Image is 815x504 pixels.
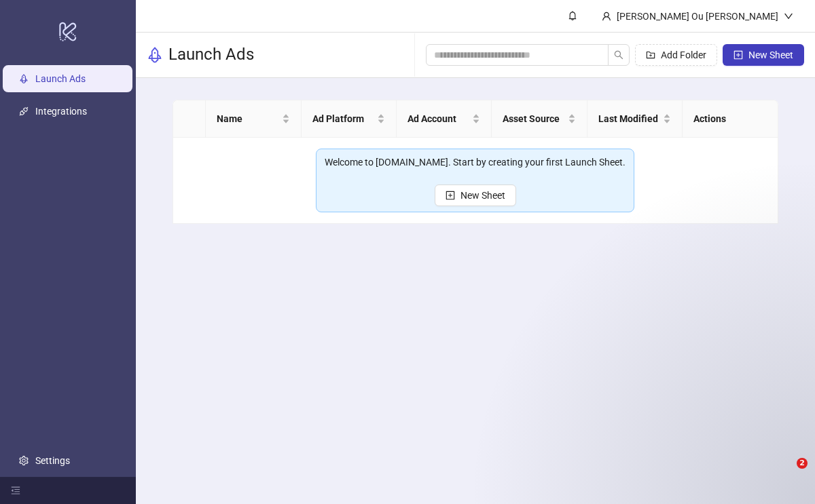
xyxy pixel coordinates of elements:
[602,12,611,21] span: user
[168,44,254,66] h3: Launch Ads
[614,50,623,60] span: search
[302,100,397,138] th: Ad Platform
[312,111,374,126] span: Ad Platform
[397,100,492,138] th: Ad Account
[587,100,683,138] th: Last Modified
[147,47,163,63] span: rocket
[460,190,505,201] span: New Sheet
[733,50,743,60] span: plus-square
[723,44,804,66] button: New Sheet
[217,111,278,126] span: Name
[35,106,87,117] a: Integrations
[325,155,626,170] div: Welcome to [DOMAIN_NAME]. Start by creating your first Launch Sheet.
[748,50,793,60] span: New Sheet
[407,111,469,126] span: Ad Account
[661,50,706,60] span: Add Folder
[568,11,577,20] span: bell
[492,100,587,138] th: Asset Source
[503,111,564,126] span: Asset Source
[598,111,660,126] span: Last Modified
[435,185,516,206] button: New Sheet
[11,486,20,495] span: menu-fold
[646,50,655,60] span: folder-add
[635,44,717,66] button: Add Folder
[35,455,70,466] a: Settings
[797,458,808,469] span: 2
[35,73,86,84] a: Launch Ads
[683,100,778,138] th: Actions
[446,191,455,200] span: plus-square
[206,100,301,138] th: Name
[784,12,793,21] span: down
[769,458,801,490] iframe: Intercom live chat
[611,9,784,24] div: [PERSON_NAME] Ou [PERSON_NAME]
